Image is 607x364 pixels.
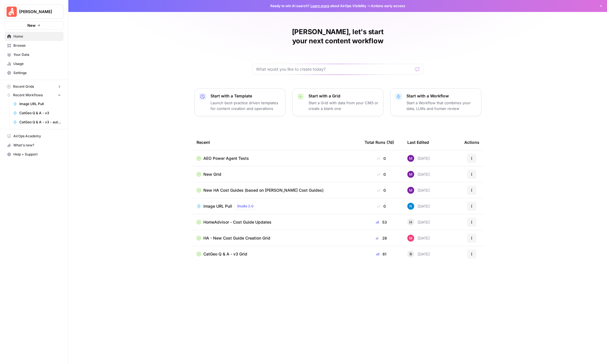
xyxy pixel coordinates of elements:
a: Home [5,32,64,41]
span: Actions early access [371,3,405,9]
div: [DATE] [407,251,430,257]
div: 0 [365,171,398,177]
span: Settings [13,70,61,75]
span: CatGeo Q & A - v3 [19,111,61,116]
span: CatGeo Q & A - v3 Grid [203,251,247,257]
a: Image URL Pull [11,99,64,109]
a: AEO Power Agent Tests [197,156,355,161]
div: 53 [365,219,398,225]
span: New [27,23,36,28]
a: Image URL PullStudio 2.0 [197,203,355,210]
div: [DATE] [407,219,430,226]
div: [DATE] [407,203,430,210]
a: Learn more [310,4,329,8]
span: Home [13,34,61,39]
span: AEO Power Agent Tests [203,156,249,161]
p: Start a Grid with data from your CMS or create a blank one [308,100,379,111]
div: 28 [365,235,398,241]
span: Browse [13,43,61,48]
div: What's new? [5,141,63,150]
div: 0 [365,203,398,209]
button: Workspace: Angi [5,5,64,19]
span: [PERSON_NAME] [19,9,54,15]
a: CatGeo Q & A - v3 - automated [11,118,64,127]
p: Start a Workflow that combines your data, LLMs and human review [406,100,477,111]
span: Recent Workflows [13,93,43,98]
p: Start with a Workflow [406,93,477,99]
span: H [409,219,412,225]
div: Actions [464,134,479,150]
button: Help + Support [5,150,64,159]
a: AirOps Academy [5,132,64,141]
button: Start with a TemplateLaunch best-practice driven templates for content creation and operations [194,88,285,116]
img: 2tpfked42t1e3e12hiit98ie086g [407,187,414,194]
div: 61 [365,251,398,257]
button: What's new? [5,141,64,150]
div: [DATE] [407,235,430,242]
span: Studio 2.0 [237,204,254,209]
div: 0 [365,187,398,193]
img: 2tpfked42t1e3e12hiit98ie086g [407,171,414,178]
img: v6z92g2aod5wgvhem87elg6epk1h [407,235,414,242]
a: CatGeo Q & A - v3 Grid [197,251,355,257]
a: Settings [5,68,64,77]
div: [DATE] [407,171,430,178]
a: CatGeo Q & A - v3 [11,109,64,118]
button: New [5,21,64,30]
span: CatGeo Q & A - v3 - automated [19,120,61,125]
button: Recent Grids [5,82,64,91]
span: Your Data [13,52,61,57]
span: R [410,251,412,257]
div: Recent [197,134,355,150]
span: HomeAdvisor - Cost Guide Updates [203,219,271,225]
button: Start with a WorkflowStart a Workflow that combines your data, LLMs and human review [390,88,481,116]
a: HomeAdvisor - Cost Guide Updates [197,219,355,225]
div: [DATE] [407,155,430,162]
span: New HA Cost Guides (based on [PERSON_NAME] Cost Guides) [203,187,324,193]
div: Total Runs (7d) [365,134,394,150]
img: Angi Logo [7,7,17,17]
span: Help + Support [13,152,61,157]
a: New Grid [197,171,355,177]
img: 2tpfked42t1e3e12hiit98ie086g [407,155,414,162]
div: [DATE] [407,187,430,194]
div: Last Edited [407,134,429,150]
span: HA - New Cost Guide Creation Grid [203,235,270,241]
span: Usage [13,61,61,66]
span: Image URL Pull [203,203,232,209]
h1: [PERSON_NAME], let's start your next content workflow [252,27,423,46]
p: Start with a Template [210,93,281,99]
a: Your Data [5,50,64,59]
span: Image URL Pull [19,101,61,107]
span: Ready to win AI search? about AirOps Visibility [270,3,366,9]
p: Start with a Grid [308,93,379,99]
a: Browse [5,41,64,50]
input: What would you like to create today? [256,66,413,72]
span: AirOps Academy [13,134,61,139]
a: Usage [5,59,64,68]
span: Recent Grids [13,84,34,89]
button: Start with a GridStart a Grid with data from your CMS or create a blank one [292,88,383,116]
img: 4ql36xcz6vn5z6vl131rp0snzihs [407,203,414,210]
p: Launch best-practice driven templates for content creation and operations [210,100,281,111]
span: New Grid [203,171,221,177]
div: 0 [365,156,398,161]
a: HA - New Cost Guide Creation Grid [197,235,355,241]
a: New HA Cost Guides (based on [PERSON_NAME] Cost Guides) [197,187,355,193]
button: Recent Workflows [5,91,64,99]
